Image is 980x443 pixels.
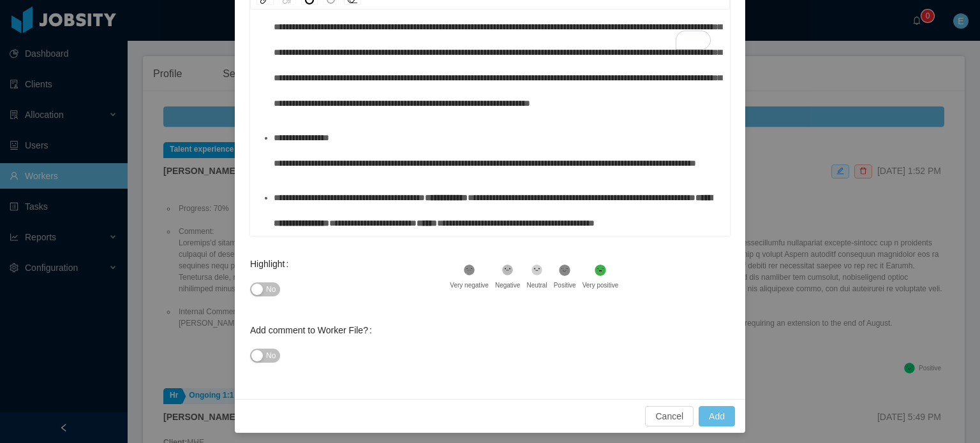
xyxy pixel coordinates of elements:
span: No [266,283,276,296]
label: Highlight [250,259,293,269]
span: No [266,349,276,362]
div: Negative [495,280,520,290]
div: Positive [554,280,576,290]
div: Neutral [526,280,547,290]
label: Add comment to Worker File? [250,325,377,335]
div: Very positive [583,280,619,290]
div: Very negative [450,280,489,290]
button: Cancel [645,406,694,426]
button: Highlight [250,282,280,296]
button: Add [699,406,735,426]
button: Add comment to Worker File? [250,349,280,363]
